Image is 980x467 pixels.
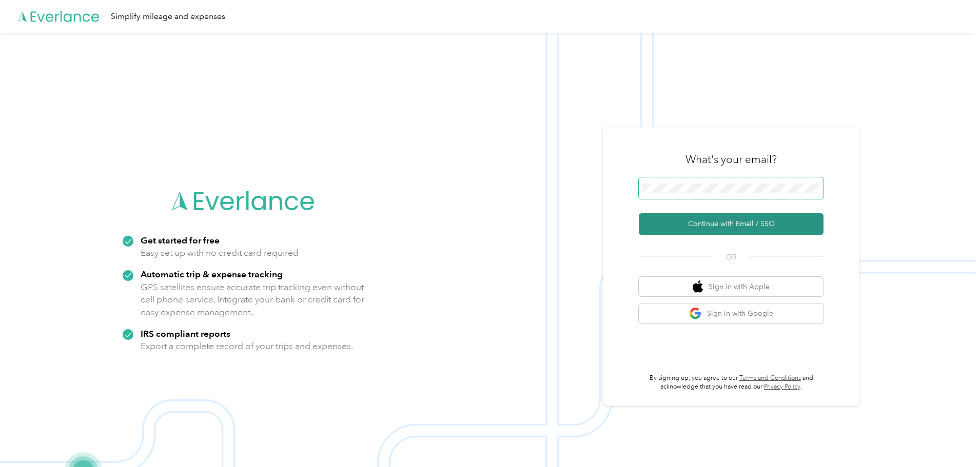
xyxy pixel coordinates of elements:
[141,269,283,279] strong: Automatic trip & expense tracking
[141,247,299,259] p: Easy set up with no credit card required
[141,328,230,339] strong: IRS compliant reports
[639,277,824,297] button: apple logoSign in with Apple
[764,383,800,391] a: Privacy Policy
[111,10,225,23] div: Simplify mileage and expenses
[689,307,702,320] img: google logo
[141,340,353,353] p: Export a complete record of your trips and expenses.
[685,152,777,167] h3: What's your email?
[639,213,824,235] button: Continue with Email / SSO
[639,303,824,323] button: google logoSign in with Google
[141,281,365,319] p: GPS satellites ensure accurate trip tracking even without cell phone service. Integrate your bank...
[713,252,749,262] span: OR
[141,235,220,246] strong: Get started for free
[639,374,824,392] p: By signing up, you agree to our and acknowledge that you have read our .
[739,374,801,382] a: Terms and Conditions
[693,280,703,293] img: apple logo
